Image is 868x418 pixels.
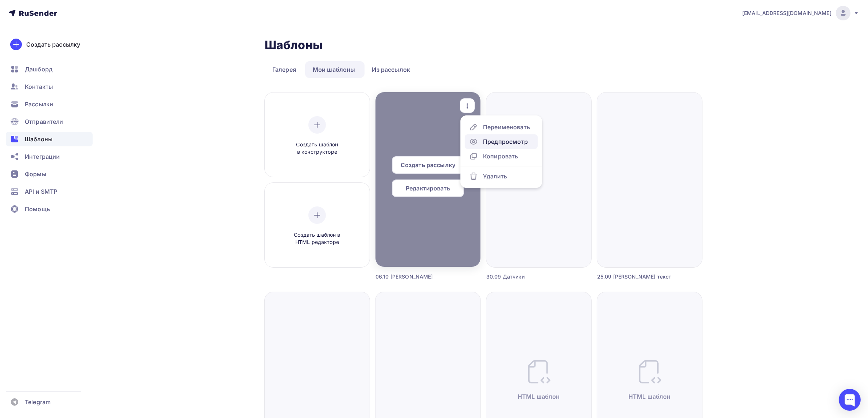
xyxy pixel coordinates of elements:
[265,38,323,52] h2: Шаблоны
[25,117,63,126] span: Отправители
[25,152,60,161] span: Интеграции
[305,61,363,78] a: Мои шаблоны
[6,167,93,181] a: Формы
[742,6,859,20] a: [EMAIL_ADDRESS][DOMAIN_NAME]
[483,137,528,146] div: Предпросмотр
[742,9,832,17] span: [EMAIL_ADDRESS][DOMAIN_NAME]
[25,398,51,406] span: Telegram
[483,152,518,161] div: Копировать
[597,273,676,280] div: 25.09 [PERSON_NAME] текст
[25,170,46,178] span: Формы
[25,135,52,143] span: Шаблоны
[283,141,352,156] span: Создать шаблон в конструкторе
[483,172,507,181] div: Удалить
[6,79,93,94] a: Контакты
[6,132,93,146] a: Шаблоны
[6,62,93,76] a: Дашборд
[25,100,53,109] span: Рассылки
[25,65,52,74] span: Дашборд
[283,231,352,246] span: Создать шаблон в HTML редакторе
[25,205,50,213] span: Помощь
[365,61,418,78] a: Из рассылок
[401,161,455,169] span: Создать рассылку
[6,114,93,129] a: Отправители
[26,40,80,49] div: Создать рассылку
[25,187,57,196] span: API и SMTP
[375,273,454,280] div: 06.10 [PERSON_NAME]
[406,184,450,193] span: Редактировать
[486,273,565,280] div: 30.09 Датчики
[25,82,53,91] span: Контакты
[483,123,530,131] div: Переименовать
[6,97,93,111] a: Рассылки
[265,61,304,78] a: Галерея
